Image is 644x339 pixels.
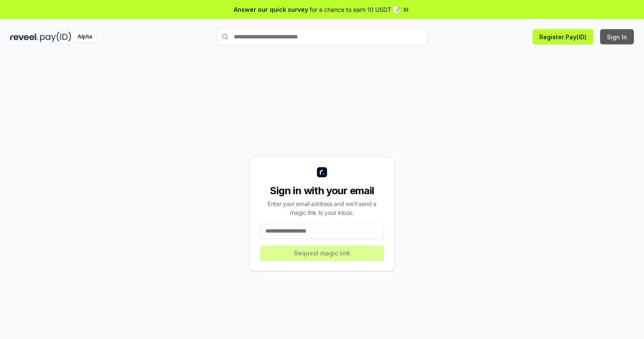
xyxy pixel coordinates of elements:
[73,32,97,42] div: Alpha
[10,32,38,42] img: reveel_dark
[310,5,400,14] span: for a chance to earn 10 USDT 📝
[533,29,593,44] button: Register Pay(ID)
[234,5,308,14] span: Answer our quick survey
[40,32,71,42] img: pay_id
[260,199,384,217] div: Enter your email address and we’ll send a magic link to your inbox.
[260,184,384,198] div: Sign in with your email
[317,167,327,177] img: logo_small
[600,29,634,44] button: Sign In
